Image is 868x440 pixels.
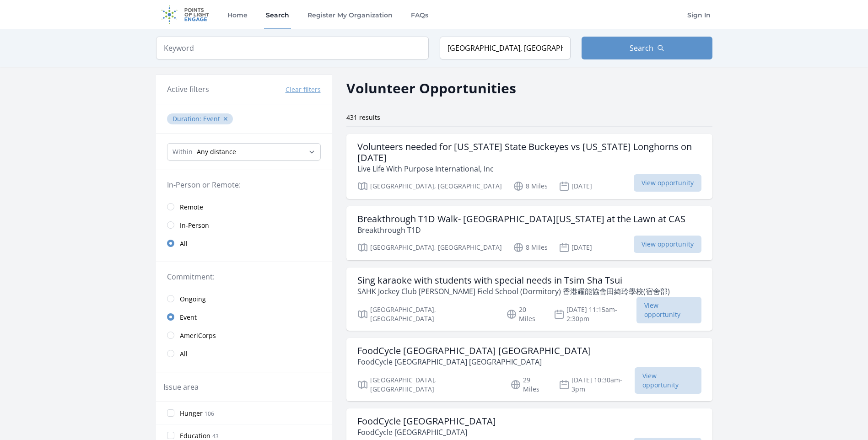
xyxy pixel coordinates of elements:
[180,409,203,418] span: Hunger
[346,113,380,122] span: 431 results
[156,344,332,363] a: All
[156,216,332,234] a: In-Person
[346,268,712,331] a: Sing karaoke with students with special needs in Tsim Sha Tsui SAHK Jockey Club [PERSON_NAME] Fie...
[167,84,209,95] h3: Active filters
[156,198,332,216] a: Remote
[167,143,321,161] select: Search Radius
[357,305,496,323] p: [GEOGRAPHIC_DATA], [GEOGRAPHIC_DATA]
[357,427,496,438] p: FoodCycle [GEOGRAPHIC_DATA]
[180,349,188,359] span: All
[173,114,203,123] span: Duration :
[203,114,220,123] span: Event
[180,221,209,230] span: In-Person
[357,214,685,225] h3: Breakthrough T1D Walk- [GEOGRAPHIC_DATA][US_STATE] at the Lawn at CAS
[156,308,332,326] a: Event
[559,376,635,394] p: [DATE] 10:30am-3pm
[559,181,592,192] p: [DATE]
[357,225,685,236] p: Breakthrough T1D
[156,37,429,59] input: Keyword
[554,305,636,323] p: [DATE] 11:15am-2:30pm
[212,432,219,440] span: 43
[513,181,548,192] p: 8 Miles
[286,85,321,94] button: Clear filters
[357,275,670,286] h3: Sing karaoke with students with special needs in Tsim Sha Tsui
[510,376,548,394] p: 29 Miles
[167,271,321,282] legend: Commitment:
[180,313,197,322] span: Event
[634,174,701,192] span: View opportunity
[167,179,321,190] legend: In-Person or Remote:
[180,203,203,212] span: Remote
[357,141,701,163] h3: Volunteers needed for [US_STATE] State Buckeyes vs [US_STATE] Longhorns on [DATE]
[180,239,188,248] span: All
[635,367,701,394] span: View opportunity
[357,242,502,253] p: [GEOGRAPHIC_DATA], [GEOGRAPHIC_DATA]
[559,242,592,253] p: [DATE]
[205,410,214,418] span: 106
[223,114,228,123] button: ✕
[180,331,216,340] span: AmeriCorps
[357,345,591,356] h3: FoodCycle [GEOGRAPHIC_DATA] [GEOGRAPHIC_DATA]
[357,163,701,174] p: Live Life With Purpose International, Inc
[582,37,712,59] button: Search
[346,206,712,260] a: Breakthrough T1D Walk- [GEOGRAPHIC_DATA][US_STATE] at the Lawn at CAS Breakthrough T1D [GEOGRAPHI...
[180,295,206,304] span: Ongoing
[636,297,701,323] span: View opportunity
[346,78,516,98] h2: Volunteer Opportunities
[357,181,502,192] p: [GEOGRAPHIC_DATA], [GEOGRAPHIC_DATA]
[513,242,548,253] p: 8 Miles
[167,409,174,417] input: Hunger 106
[440,37,571,59] input: Location
[634,236,701,253] span: View opportunity
[346,134,712,199] a: Volunteers needed for [US_STATE] State Buckeyes vs [US_STATE] Longhorns on [DATE] Live Life With ...
[167,432,174,439] input: Education 43
[357,376,499,394] p: [GEOGRAPHIC_DATA], [GEOGRAPHIC_DATA]
[357,416,496,427] h3: FoodCycle [GEOGRAPHIC_DATA]
[346,338,712,401] a: FoodCycle [GEOGRAPHIC_DATA] [GEOGRAPHIC_DATA] FoodCycle [GEOGRAPHIC_DATA] [GEOGRAPHIC_DATA] [GEOG...
[357,356,591,367] p: FoodCycle [GEOGRAPHIC_DATA] [GEOGRAPHIC_DATA]
[357,286,670,297] p: SAHK Jockey Club [PERSON_NAME] Field School (Dormitory) 香港耀能協會田綺玲學校(宿舍部)
[156,234,332,252] a: All
[163,381,199,392] legend: Issue area
[630,43,653,54] span: Search
[156,326,332,344] a: AmeriCorps
[506,305,543,323] p: 20 Miles
[156,290,332,308] a: Ongoing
